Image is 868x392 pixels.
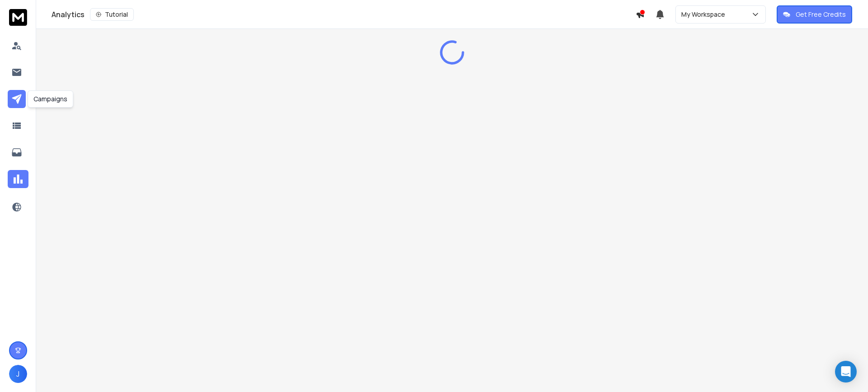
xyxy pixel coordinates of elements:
div: Open Intercom Messenger [835,361,857,383]
div: Analytics [52,8,636,21]
button: Tutorial [90,8,134,21]
p: Get Free Credits [796,10,846,19]
button: J [9,365,27,383]
button: Get Free Credits [777,5,852,24]
div: Campaigns [28,90,73,108]
p: My Workspace [681,10,729,19]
